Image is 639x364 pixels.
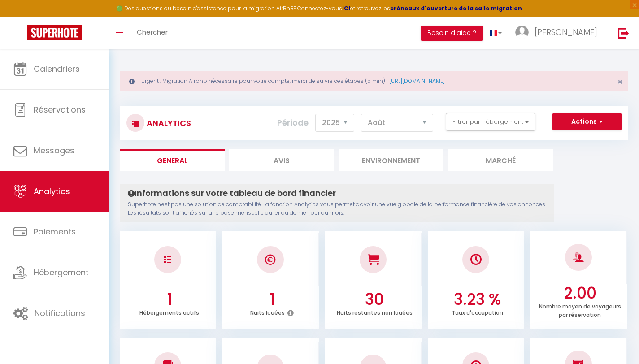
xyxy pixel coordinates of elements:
[448,149,553,171] li: Marché
[421,26,483,41] button: Besoin d'aide ?
[509,17,609,49] a: ... [PERSON_NAME]
[227,290,317,309] h3: 1
[27,25,82,40] img: Super Booking
[125,290,214,309] h3: 1
[433,290,522,309] h3: 3.23 %
[617,78,622,86] button: Close
[535,26,597,38] span: [PERSON_NAME]
[390,4,522,12] a: créneaux d'ouverture de la salle migration
[34,226,76,237] span: Paiements
[120,71,628,91] div: Urgent : Migration Airbnb nécessaire pour votre compte, merci de suivre ces étapes (5 min) -
[337,307,413,316] p: Nuits restantes non louées
[617,76,622,87] span: ×
[144,113,191,133] h3: Analytics
[339,149,443,171] li: Environnement
[229,149,334,171] li: Avis
[515,26,529,39] img: ...
[250,307,285,316] p: Nuits louées
[452,307,503,316] p: Taux d'occupation
[35,308,85,319] span: Notifications
[389,77,445,85] a: [URL][DOMAIN_NAME]
[342,4,350,12] a: ICI
[552,113,622,131] button: Actions
[34,186,70,197] span: Analytics
[277,113,309,133] label: Période
[34,104,86,115] span: Réservations
[128,200,546,217] p: Superhote n'est pas une solution de comptabilité. La fonction Analytics vous permet d'avoir une v...
[120,149,225,171] li: General
[330,290,420,309] h3: 30
[34,145,74,156] span: Messages
[34,267,89,278] span: Hébergement
[34,63,80,74] span: Calendriers
[446,113,535,131] button: Filtrer par hébergement
[535,284,625,303] h3: 2.00
[128,188,546,198] h4: Informations sur votre tableau de bord financier
[618,27,629,39] img: logout
[137,27,168,37] span: Chercher
[130,17,174,49] a: Chercher
[139,307,199,316] p: Hébergements actifs
[539,301,621,319] p: Nombre moyen de voyageurs par réservation
[164,256,171,263] img: NO IMAGE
